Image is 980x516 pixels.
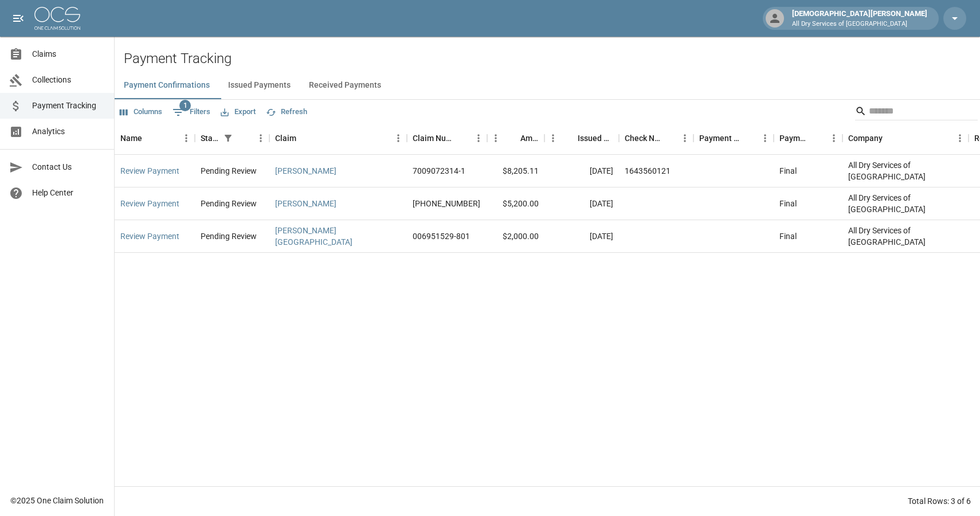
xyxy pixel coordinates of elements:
[544,122,619,154] div: Issued Date
[413,198,480,209] div: 01-009-082927
[120,122,142,154] div: Name
[779,122,809,154] div: Payment Type
[178,130,195,147] button: Menu
[487,220,544,253] div: $2,000.00
[252,130,269,147] button: Menu
[115,72,219,99] button: Payment Confirmations
[413,165,465,177] div: 7009072314-1
[300,72,390,99] button: Received Payments
[32,187,105,199] span: Help Center
[120,230,179,242] a: Review Payment
[201,165,257,177] div: Pending Review
[487,122,544,154] div: Amount
[115,122,195,154] div: Name
[275,165,336,177] a: [PERSON_NAME]
[32,100,105,112] span: Payment Tracking
[908,495,971,507] div: Total Rows: 3 of 6
[120,198,179,209] a: Review Payment
[779,230,797,242] div: Final
[218,103,258,121] button: Export
[220,130,236,146] div: 1 active filter
[792,19,927,29] p: All Dry Services of [GEOGRAPHIC_DATA]
[825,130,842,147] button: Menu
[32,126,105,138] span: Analytics
[219,72,300,99] button: Issued Payments
[142,130,158,146] button: Sort
[676,130,693,147] button: Menu
[625,165,671,177] div: 1643560121
[413,122,454,154] div: Claim Number
[520,122,539,154] div: Amount
[625,122,660,154] div: Check Number
[7,7,30,30] button: open drawer
[544,155,619,187] div: [DATE]
[10,495,104,506] div: © 2025 One Claim Solution
[413,230,470,242] div: 006951529-801
[32,161,105,173] span: Contact Us
[578,122,613,154] div: Issued Date
[275,225,401,248] a: [PERSON_NAME][GEOGRAPHIC_DATA]
[740,130,756,146] button: Sort
[774,122,842,154] div: Payment Type
[263,103,310,121] button: Refresh
[487,155,544,187] div: $8,205.11
[699,122,740,154] div: Payment Method
[842,122,969,154] div: Company
[201,198,257,209] div: Pending Review
[195,122,269,154] div: Status
[32,48,105,60] span: Claims
[34,7,80,30] img: ocs-logo-white-transparent.png
[544,220,619,253] div: [DATE]
[170,103,213,122] button: Show filters
[842,187,969,220] div: All Dry Services of [GEOGRAPHIC_DATA]
[407,122,487,154] div: Claim Number
[236,130,252,146] button: Sort
[390,130,407,147] button: Menu
[117,103,165,121] button: Select columns
[756,130,774,147] button: Menu
[660,130,676,146] button: Sort
[779,198,797,209] div: Final
[619,122,693,154] div: Check Number
[951,130,969,147] button: Menu
[296,130,312,146] button: Sort
[504,130,520,146] button: Sort
[487,187,544,220] div: $5,200.00
[470,130,487,147] button: Menu
[855,102,978,123] div: Search
[454,130,470,146] button: Sort
[275,198,336,209] a: [PERSON_NAME]
[275,122,296,154] div: Claim
[544,130,562,147] button: Menu
[124,50,980,67] h2: Payment Tracking
[809,130,825,146] button: Sort
[562,130,578,146] button: Sort
[201,230,257,242] div: Pending Review
[179,100,191,111] span: 1
[848,122,883,154] div: Company
[487,130,504,147] button: Menu
[220,130,236,146] button: Show filters
[842,220,969,253] div: All Dry Services of [GEOGRAPHIC_DATA]
[883,130,899,146] button: Sort
[269,122,407,154] div: Claim
[32,74,105,86] span: Collections
[120,165,179,177] a: Review Payment
[779,165,797,177] div: Final
[842,155,969,187] div: All Dry Services of [GEOGRAPHIC_DATA]
[544,187,619,220] div: [DATE]
[115,72,980,99] div: dynamic tabs
[693,122,774,154] div: Payment Method
[201,122,220,154] div: Status
[787,8,932,29] div: [DEMOGRAPHIC_DATA][PERSON_NAME]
